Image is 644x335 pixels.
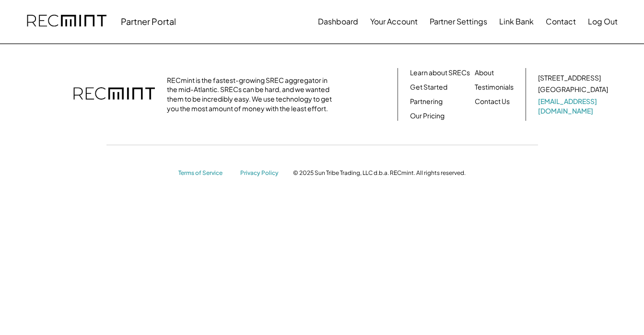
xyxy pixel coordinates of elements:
[73,78,155,111] img: recmint-logotype%403x.png
[475,97,510,106] a: Contact Us
[370,12,418,31] button: Your Account
[538,97,610,116] a: [EMAIL_ADDRESS][DOMAIN_NAME]
[538,85,608,94] div: [GEOGRAPHIC_DATA]
[27,5,106,38] img: recmint-logotype%403x.png
[318,12,358,31] button: Dashboard
[410,97,443,106] a: Partnering
[410,111,445,121] a: Our Pricing
[121,16,176,27] div: Partner Portal
[588,12,618,31] button: Log Out
[410,68,470,78] a: Learn about SRECs
[538,73,601,83] div: [STREET_ADDRESS]
[546,12,576,31] button: Contact
[410,82,447,92] a: Get Started
[475,68,494,78] a: About
[475,82,514,92] a: Testimonials
[167,76,337,113] div: RECmint is the fastest-growing SREC aggregator in the mid-Atlantic. SRECs can be hard, and we wan...
[499,12,534,31] button: Link Bank
[293,169,466,177] div: © 2025 Sun Tribe Trading, LLC d.b.a. RECmint. All rights reserved.
[178,169,231,177] a: Terms of Service
[430,12,487,31] button: Partner Settings
[240,169,283,177] a: Privacy Policy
